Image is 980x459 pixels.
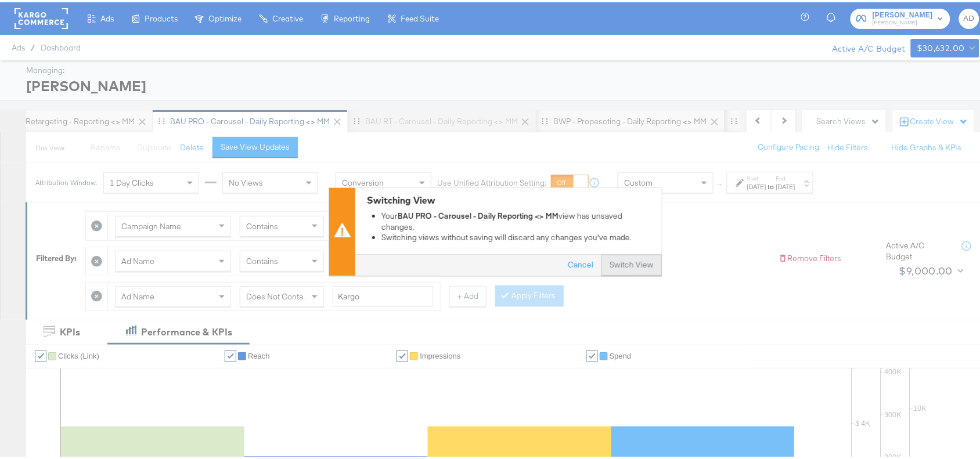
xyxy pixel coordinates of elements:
li: Switching views without saving will discard any changes you've made. [381,230,656,241]
strong: BAU PRO - Carousel - Daily Reporting <> MM [398,209,559,219]
button: Cancel [560,253,601,274]
button: Switch View [601,253,662,274]
div: Switching View [367,191,656,205]
li: Your view has unsaved changes. [381,209,656,230]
